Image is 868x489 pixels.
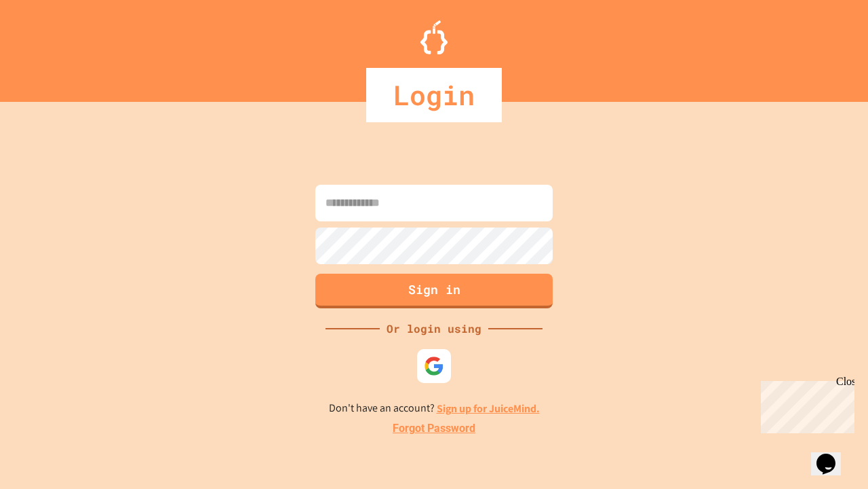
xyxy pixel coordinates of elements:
div: Or login using [380,321,488,337]
iframe: chat widget [811,435,854,475]
div: Chat with us now!Close [5,5,94,86]
a: Forgot Password [393,420,475,437]
button: Sign in [315,274,553,308]
p: Don't have an account? [329,400,540,417]
a: Sign up for JuiceMind. [437,401,540,416]
img: Logo.svg [420,20,448,54]
iframe: chat widget [755,376,854,433]
div: Login [366,68,502,122]
img: google-icon.svg [424,356,444,376]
